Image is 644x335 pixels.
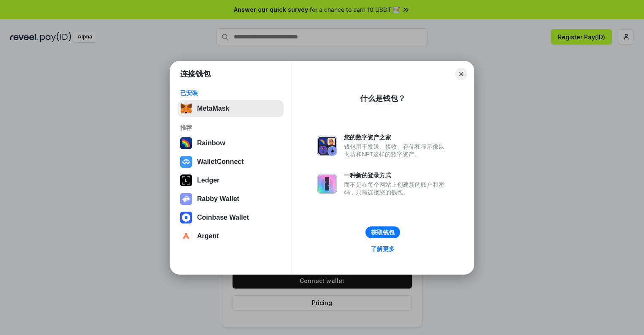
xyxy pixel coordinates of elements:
div: Argent [197,232,219,240]
a: 了解更多 [366,243,400,254]
button: MetaMask [178,100,284,117]
button: Rabby Wallet [178,191,284,207]
button: Ledger [178,172,284,189]
div: Coinbase Wallet [197,214,249,221]
div: 了解更多 [371,245,395,253]
div: Ledger [197,177,219,184]
button: 获取钱包 [365,226,400,238]
div: 而不是在每个网站上创建新的账户和密码，只需连接您的钱包。 [344,181,449,196]
button: Argent [178,228,284,245]
div: WalletConnect [197,158,244,166]
div: 获取钱包 [371,229,395,236]
img: svg+xml,%3Csvg%20width%3D%2228%22%20height%3D%2228%22%20viewBox%3D%220%200%2028%2028%22%20fill%3D... [180,156,192,168]
button: Close [455,68,467,80]
img: svg+xml,%3Csvg%20xmlns%3D%22http%3A%2F%2Fwww.w3.org%2F2000%2Fsvg%22%20width%3D%2228%22%20height%3... [180,174,192,186]
div: MetaMask [197,105,229,112]
img: svg+xml,%3Csvg%20width%3D%2228%22%20height%3D%2228%22%20viewBox%3D%220%200%2028%2028%22%20fill%3D... [180,230,192,242]
div: Rabby Wallet [197,195,239,203]
div: 已安装 [180,89,281,97]
button: WalletConnect [178,153,284,170]
h1: 连接钱包 [180,69,211,79]
img: svg+xml,%3Csvg%20xmlns%3D%22http%3A%2F%2Fwww.w3.org%2F2000%2Fsvg%22%20fill%3D%22none%22%20viewBox... [317,174,337,194]
button: Coinbase Wallet [178,209,284,226]
img: svg+xml,%3Csvg%20width%3D%2228%22%20height%3D%2228%22%20viewBox%3D%220%200%2028%2028%22%20fill%3D... [180,212,192,223]
button: Rainbow [178,135,284,152]
div: 什么是钱包？ [360,93,406,103]
img: svg+xml,%3Csvg%20xmlns%3D%22http%3A%2F%2Fwww.w3.org%2F2000%2Fsvg%22%20fill%3D%22none%22%20viewBox... [180,193,192,205]
div: Rainbow [197,139,225,147]
div: 您的数字资产之家 [344,133,449,141]
div: 推荐 [180,124,281,131]
div: 一种新的登录方式 [344,172,449,179]
img: svg+xml,%3Csvg%20fill%3D%22none%22%20height%3D%2233%22%20viewBox%3D%220%200%2035%2033%22%20width%... [180,103,192,114]
div: 钱包用于发送、接收、存储和显示像以太坊和NFT这样的数字资产。 [344,143,449,158]
img: svg+xml,%3Csvg%20xmlns%3D%22http%3A%2F%2Fwww.w3.org%2F2000%2Fsvg%22%20fill%3D%22none%22%20viewBox... [317,136,337,156]
img: svg+xml,%3Csvg%20width%3D%22120%22%20height%3D%22120%22%20viewBox%3D%220%200%20120%20120%22%20fil... [180,137,192,149]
